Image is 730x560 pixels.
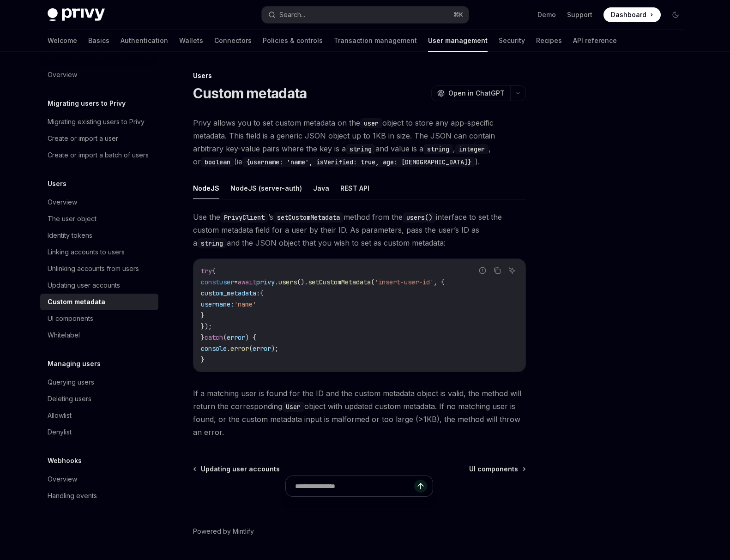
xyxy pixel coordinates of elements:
a: Migrating existing users to Privy [40,114,158,130]
code: users() [403,212,436,223]
div: UI components [48,313,93,324]
span: ( [223,333,227,342]
button: Copy the contents from the code block [491,265,503,277]
span: ( [249,344,253,353]
span: username: [201,300,234,308]
div: Identity tokens [48,230,92,241]
button: NodeJS [193,177,219,199]
button: Report incorrect code [477,265,489,277]
span: Open in ChatGPT [448,89,505,98]
a: UI components [469,464,525,474]
span: Updating user accounts [201,464,280,474]
button: Toggle dark mode [668,7,683,22]
a: Linking accounts to users [40,244,158,260]
h5: Migrating users to Privy [48,98,126,109]
span: privy [256,278,275,286]
div: Linking accounts to users [48,247,125,258]
div: Handling events [48,490,97,501]
div: Users [193,71,526,80]
div: Custom metadata [48,296,105,307]
a: Overview [40,471,158,488]
code: User [282,402,304,412]
button: Open in ChatGPT [431,85,510,101]
a: The user object [40,211,158,227]
a: Identity tokens [40,227,158,244]
a: Authentication [121,30,168,52]
h5: Managing users [48,358,101,369]
input: Ask a question... [295,476,414,496]
a: Welcome [48,30,77,52]
code: setCustomMetadata [273,212,344,223]
span: await [238,278,256,286]
span: 'name' [234,300,256,308]
button: Send message [414,480,427,493]
div: Search... [279,9,305,20]
a: Querying users [40,374,158,391]
a: Recipes [536,30,562,52]
a: Unlinking accounts from users [40,260,158,277]
a: Powered by Mintlify [193,527,254,536]
div: Unlinking accounts from users [48,263,139,274]
code: user [360,118,382,128]
span: try [201,267,212,275]
a: Wallets [179,30,203,52]
h1: Custom metadata [193,85,307,102]
a: UI components [40,310,158,327]
span: error [227,333,245,342]
span: UI components [469,464,518,474]
span: } [201,355,205,364]
a: Handling events [40,488,158,504]
a: Updating user accounts [40,277,158,294]
span: error [230,344,249,353]
a: Transaction management [334,30,417,52]
span: (). [297,278,308,286]
span: custom_metadata: [201,289,260,297]
div: Updating user accounts [48,280,120,291]
h5: Users [48,178,66,189]
div: Denylist [48,427,72,438]
a: API reference [573,30,617,52]
a: Denylist [40,424,158,440]
code: string [197,238,227,248]
span: ⌘ K [453,11,463,18]
img: dark logo [48,8,105,21]
a: Security [499,30,525,52]
a: Whitelabel [40,327,158,343]
span: users [278,278,297,286]
a: Custom metadata [40,294,158,310]
span: catch [205,333,223,342]
h5: Webhooks [48,455,82,466]
span: = [234,278,238,286]
div: Overview [48,474,77,485]
code: integer [455,144,489,154]
a: Basics [88,30,109,52]
button: REST API [340,177,369,199]
div: Overview [48,69,77,80]
a: Updating user accounts [194,464,280,474]
div: Whitelabel [48,330,80,341]
span: } [201,333,205,342]
a: Allowlist [40,407,158,424]
div: Deleting users [48,393,91,404]
button: Java [313,177,329,199]
button: Ask AI [506,265,518,277]
div: Querying users [48,377,94,388]
span: ) { [245,333,256,342]
a: Deleting users [40,391,158,407]
code: string [423,144,453,154]
div: Create or import a batch of users [48,150,149,161]
span: ); [271,344,278,353]
span: Dashboard [611,10,646,19]
button: NodeJS (server-auth) [230,177,302,199]
div: Create or import a user [48,133,118,144]
a: Create or import a user [40,130,158,147]
a: Overview [40,194,158,211]
code: {username: 'name', isVerified: true, age: [DEMOGRAPHIC_DATA]} [242,157,475,167]
span: . [227,344,230,353]
code: PrivyClient [220,212,268,223]
span: , { [434,278,445,286]
span: console [201,344,227,353]
div: The user object [48,213,97,224]
span: Use the ’s method from the interface to set the custom metadata field for a user by their ID. As ... [193,211,526,249]
span: { [260,289,264,297]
